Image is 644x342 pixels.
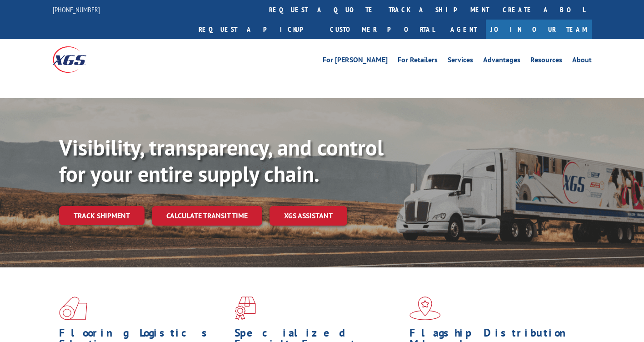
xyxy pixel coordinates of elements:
[59,133,384,188] b: Visibility, transparency, and control for your entire supply chain.
[448,56,473,66] a: Services
[59,297,87,320] img: xgs-icon-total-supply-chain-intelligence-red
[59,206,145,225] a: Track shipment
[323,56,388,66] a: For [PERSON_NAME]
[486,20,592,39] a: Join Our Team
[441,20,486,39] a: Agent
[270,206,347,226] a: XGS ASSISTANT
[323,20,441,39] a: Customer Portal
[53,5,100,14] a: [PHONE_NUMBER]
[192,20,323,39] a: Request a pickup
[530,56,562,66] a: Resources
[409,297,441,320] img: xgs-icon-flagship-distribution-model-red
[152,206,262,226] a: Calculate transit time
[398,56,438,66] a: For Retailers
[572,56,592,66] a: About
[235,297,256,320] img: xgs-icon-focused-on-flooring-red
[483,56,520,66] a: Advantages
